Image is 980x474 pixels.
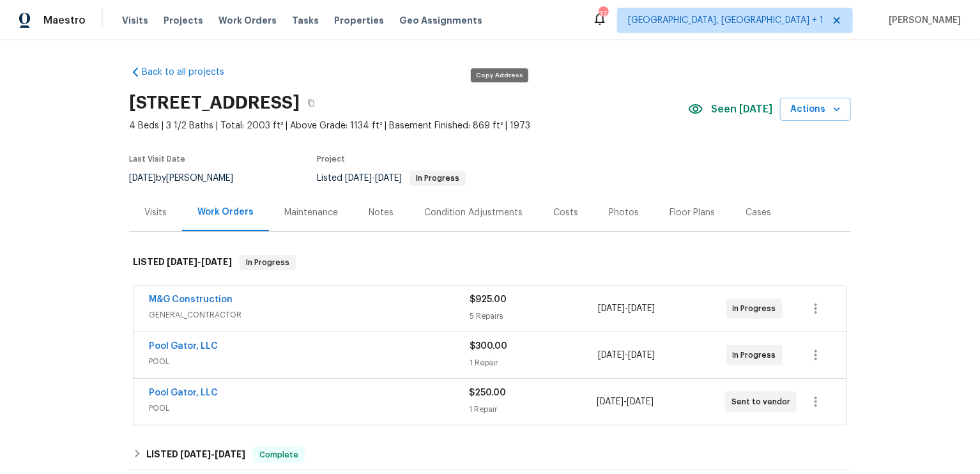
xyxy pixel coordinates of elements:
span: Geo Assignments [399,14,482,27]
a: M&G Construction [149,295,233,304]
div: Photos [609,206,639,219]
span: - [167,257,232,266]
div: Condition Adjustments [424,206,523,219]
span: [DATE] [201,257,232,266]
div: LISTED [DATE]-[DATE]Complete [129,440,851,470]
span: [DATE] [129,174,156,183]
span: Seen [DATE] [711,103,772,116]
h6: LISTED [133,255,232,270]
span: Work Orders [218,14,277,27]
div: Costs [553,206,578,219]
span: POOL [149,355,470,368]
span: Maestro [43,14,86,27]
span: In Progress [733,349,781,362]
h6: LISTED [146,447,245,463]
span: Projects [164,14,203,27]
a: Pool Gator, LLC [149,388,218,397]
span: - [597,395,654,408]
div: 37 [599,8,608,20]
span: [DATE] [597,397,624,406]
div: 1 Repair [469,403,597,416]
span: $300.00 [470,342,507,351]
span: [DATE] [375,174,402,183]
span: In Progress [733,302,781,315]
span: Complete [254,448,303,461]
span: [PERSON_NAME] [884,14,961,27]
span: $925.00 [470,295,507,304]
div: Notes [369,206,394,219]
span: Visits [122,14,148,27]
div: Floor Plans [670,206,715,219]
span: - [345,174,402,183]
span: Listed [317,174,466,183]
span: 4 Beds | 3 1/2 Baths | Total: 2003 ft² | Above Grade: 1134 ft² | Basement Finished: 869 ft² | 1973 [129,119,688,132]
span: - [598,349,655,362]
span: $250.00 [469,388,506,397]
span: [DATE] [345,174,372,183]
span: [DATE] [628,304,655,313]
span: Project [317,155,345,163]
span: [GEOGRAPHIC_DATA], [GEOGRAPHIC_DATA] + 1 [628,14,823,27]
span: In Progress [241,256,295,269]
a: Back to all projects [129,66,252,79]
h2: [STREET_ADDRESS] [129,96,300,109]
a: Pool Gator, LLC [149,342,218,351]
span: In Progress [411,174,464,182]
div: Visits [144,206,167,219]
span: Tasks [292,16,319,25]
span: Properties [334,14,384,27]
span: [DATE] [598,351,625,360]
span: - [598,302,655,315]
div: Work Orders [197,206,254,218]
span: POOL [149,402,469,415]
div: 5 Repairs [470,310,598,323]
div: Cases [746,206,771,219]
span: - [180,450,245,459]
span: [DATE] [215,450,245,459]
button: Actions [780,98,851,121]
span: Last Visit Date [129,155,185,163]
div: 1 Repair [470,356,598,369]
div: Maintenance [284,206,338,219]
div: LISTED [DATE]-[DATE]In Progress [129,242,851,283]
span: Actions [790,102,841,118]
span: Sent to vendor [731,395,795,408]
span: GENERAL_CONTRACTOR [149,309,470,321]
div: by [PERSON_NAME] [129,171,249,186]
span: [DATE] [167,257,197,266]
span: [DATE] [628,351,655,360]
span: [DATE] [627,397,654,406]
span: [DATE] [598,304,625,313]
span: [DATE] [180,450,211,459]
